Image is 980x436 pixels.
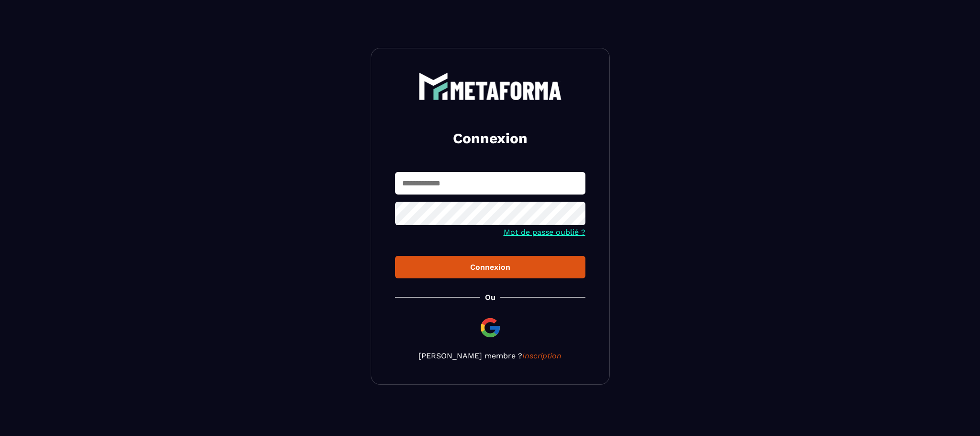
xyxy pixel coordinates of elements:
img: google [479,316,502,339]
div: Connexion [403,263,578,272]
button: Connexion [395,256,585,278]
a: Mot de passe oublié ? [504,228,585,237]
h2: Connexion [407,129,574,148]
a: logo [395,72,585,100]
p: [PERSON_NAME] membre ? [395,351,585,360]
p: Ou [485,293,496,302]
a: Inscription [522,351,562,360]
img: logo [418,72,562,100]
